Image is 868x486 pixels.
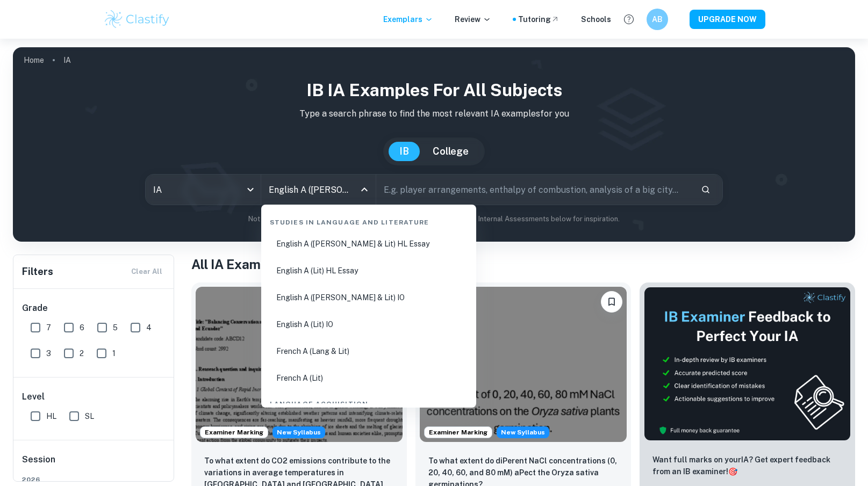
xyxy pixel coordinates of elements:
[376,175,692,205] input: E.g. player arrangements, enthalpy of combustion, analysis of a big city...
[146,322,152,333] span: 4
[651,13,663,25] h6: AB
[425,427,492,437] span: Examiner Marking
[146,175,261,205] div: IA
[22,475,166,484] span: 2026
[266,366,472,390] li: French A (Lit)
[46,410,56,422] span: HL
[728,467,737,476] span: 🎯
[266,312,472,337] li: English A (Lit) IO
[272,426,325,438] div: Starting from the May 2026 session, the ESS IA requirements have changed. We created this exempla...
[497,426,549,438] span: New Syllabus
[422,142,479,161] button: College
[266,231,472,256] li: English A ([PERSON_NAME] & Lit) HL Essay
[272,426,325,438] span: New Syllabus
[601,291,622,313] button: Bookmark
[389,142,420,161] button: IB
[191,255,855,274] h1: All IA Examples
[690,10,765,29] button: UPGRADE NOW
[21,107,847,120] p: Type a search phrase to find the most relevant IA examples for you
[455,13,491,25] p: Review
[46,347,51,359] span: 3
[21,214,847,224] p: Not sure what to search for? You can always look through our example Internal Assessments below f...
[22,302,166,315] h6: Grade
[63,54,71,66] p: IA
[22,453,166,475] h6: Session
[266,390,472,413] div: Language Acquisition
[518,13,559,25] a: Tutoring
[647,9,668,30] button: AB
[22,264,53,279] h6: Filters
[80,322,84,333] span: 6
[420,287,627,442] img: ESS IA example thumbnail: To what extent do diPerent NaCl concentr
[497,426,549,438] div: Starting from the May 2026 session, the ESS IA requirements have changed. We created this exempla...
[266,339,472,364] li: French A (Lang & Lit)
[200,427,268,437] span: Examiner Marking
[85,410,94,422] span: SL
[21,77,847,103] h1: IB IA examples for all subjects
[103,9,171,30] img: Clastify logo
[80,347,84,359] span: 2
[266,258,472,283] li: English A (Lit) HL Essay
[266,209,472,231] div: Studies in Language and Literature
[24,53,44,68] a: Home
[652,454,842,477] p: Want full marks on your IA ? Get expert feedback from an IB examiner!
[383,13,433,25] p: Exemplars
[22,390,166,403] h6: Level
[697,180,715,199] button: Search
[13,47,855,242] img: profile cover
[357,182,372,197] button: Close
[196,287,403,442] img: ESS IA example thumbnail: To what extent do CO2 emissions contribu
[113,322,118,333] span: 5
[266,285,472,310] li: English A ([PERSON_NAME] & Lit) IO
[46,322,51,333] span: 7
[620,10,638,28] button: Help and Feedback
[644,287,851,441] img: Thumbnail
[112,347,116,359] span: 1
[581,13,611,25] a: Schools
